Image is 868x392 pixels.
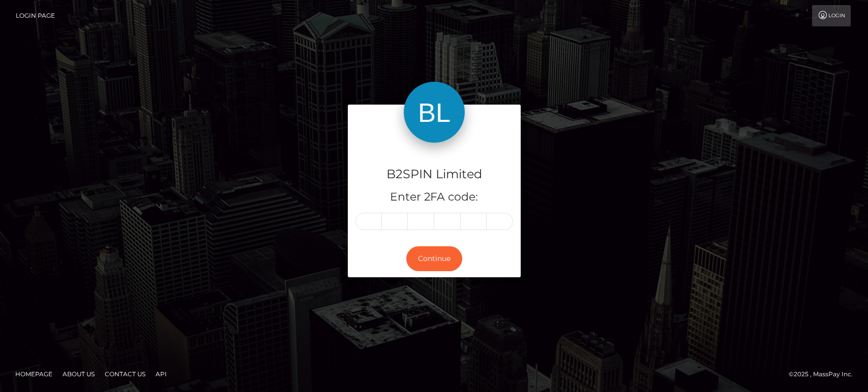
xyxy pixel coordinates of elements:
a: Login Page [16,5,55,26]
img: B2SPIN Limited [404,82,465,143]
a: Contact Us [101,366,149,382]
a: About Us [58,366,99,382]
h5: Enter 2FA code: [355,189,513,205]
button: Continue [406,246,462,271]
h4: B2SPIN Limited [355,166,513,183]
a: Login [812,5,851,26]
a: API [152,366,171,382]
div: © 2025 , MassPay Inc. [789,369,860,380]
a: Homepage [11,366,56,382]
